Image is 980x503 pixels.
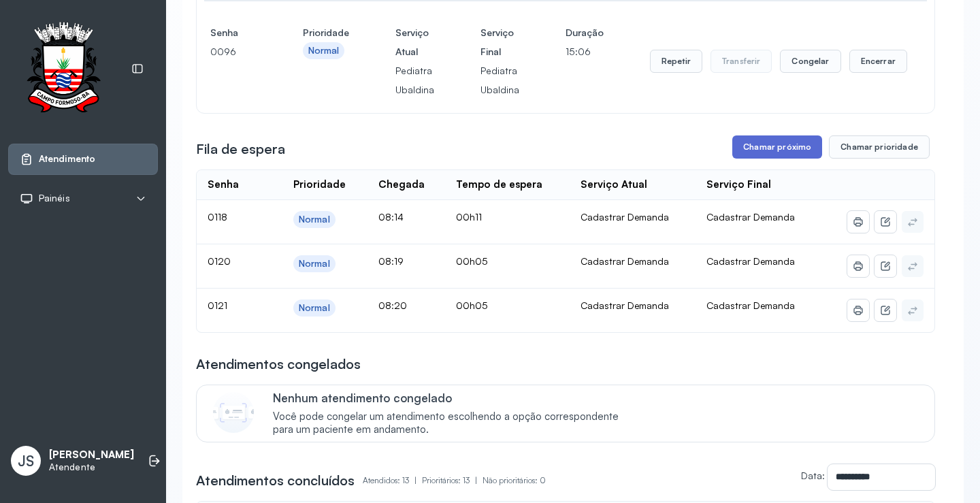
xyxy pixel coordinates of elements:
h4: Senha [210,23,257,42]
button: Congelar [780,50,840,73]
h3: Fila de espera [196,140,285,159]
button: Chamar próximo [732,135,822,159]
span: 0118 [208,211,227,223]
p: Pediatra Ubaldina [395,61,434,99]
div: Serviço Final [706,178,771,191]
h4: Serviço Atual [395,23,434,61]
img: Imagem de CalloutCard [213,392,254,433]
div: Cadastrar Demanda [581,299,685,312]
span: | [414,475,416,485]
div: Senha [208,178,239,191]
span: | [475,475,477,485]
button: Repetir [650,50,702,73]
span: Você pode congelar um atendimento escolhendo a opção correspondente para um paciente em andamento. [273,410,633,436]
h4: Prioridade [303,23,349,42]
img: Logotipo do estabelecimento [14,22,112,116]
div: Cadastrar Demanda [581,255,685,267]
p: Atendidos: 13 [363,471,422,490]
span: 0120 [208,255,231,267]
p: 0096 [210,42,257,61]
div: Chegada [378,178,425,191]
div: Tempo de espera [456,178,542,191]
div: Prioridade [293,178,346,191]
p: Prioritários: 13 [422,471,483,490]
p: [PERSON_NAME] [49,449,134,461]
label: Data: [801,470,825,481]
div: Normal [299,214,330,225]
h3: Atendimentos concluídos [196,471,355,490]
p: Nenhum atendimento congelado [273,391,633,405]
div: Cadastrar Demanda [581,211,685,223]
span: Cadastrar Demanda [706,299,795,311]
p: 15:06 [566,42,604,61]
span: 00h05 [456,255,487,267]
a: Atendimento [20,152,146,166]
div: Normal [299,258,330,270]
span: 08:14 [378,211,404,223]
h4: Serviço Final [480,23,519,61]
span: 08:20 [378,299,407,311]
button: Chamar prioridade [829,135,930,159]
p: Pediatra Ubaldina [480,61,519,99]
button: Encerrar [849,50,907,73]
span: 00h05 [456,299,487,311]
button: Transferir [710,50,772,73]
span: 0121 [208,299,227,311]
p: Não prioritários: 0 [483,471,546,490]
span: Cadastrar Demanda [706,255,795,267]
h3: Atendimentos congelados [196,355,361,374]
h4: Duração [566,23,604,42]
div: Normal [308,45,340,56]
span: 00h11 [456,211,482,223]
span: 08:19 [378,255,404,267]
div: Serviço Atual [581,178,647,191]
span: Cadastrar Demanda [706,211,795,223]
span: Painéis [39,193,70,204]
span: Atendimento [39,153,95,165]
div: Normal [299,302,330,314]
p: Atendente [49,461,134,473]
